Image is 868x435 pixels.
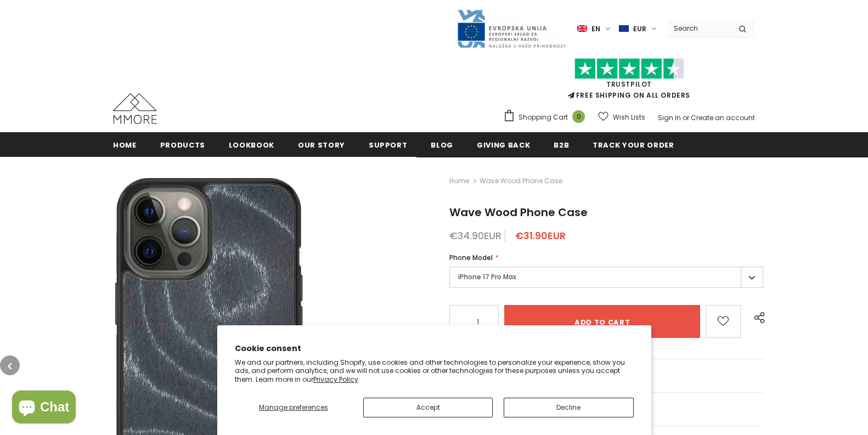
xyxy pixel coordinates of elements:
a: Trustpilot [606,80,652,89]
span: Shopping Cart [518,112,568,123]
a: B2B [554,132,569,157]
input: Search Site [667,20,730,36]
button: Decline [504,398,633,417]
a: Lookbook [229,132,274,157]
img: Javni Razpis [456,9,566,49]
span: Wave Wood Phone Case [480,174,562,188]
span: en [591,24,600,35]
a: Privacy Policy [313,375,358,384]
span: Giving back [477,140,530,150]
a: Create an account [691,113,755,122]
p: We and our partners, including Shopify, use cookies and other technologies to personalize your ex... [235,358,634,384]
a: Blog [431,132,453,157]
input: Add to cart [504,305,700,338]
span: Lookbook [229,140,274,150]
a: Wish Lists [598,108,645,127]
span: Wish Lists [613,112,645,123]
span: support [369,140,408,150]
a: Home [113,132,137,157]
span: Wave Wood Phone Case [449,205,588,220]
a: Our Story [298,132,345,157]
inbox-online-store-chat: Shopify online store chat [9,391,79,426]
span: FREE SHIPPING ON ALL ORDERS [503,63,755,100]
span: €31.90EUR [515,229,566,242]
button: Manage preferences [234,398,352,417]
a: Home [449,174,469,188]
h2: Cookie consent [235,343,634,354]
a: Javni Razpis [456,24,566,33]
span: Our Story [298,140,345,150]
label: iPhone 17 Pro Max [449,267,763,288]
span: or [683,113,689,122]
img: i-lang-1.png [577,24,587,33]
span: Products [160,140,205,150]
a: support [369,132,408,157]
span: Home [113,140,137,150]
span: Track your order [593,140,674,150]
a: Products [160,132,205,157]
span: Phone Model [449,253,493,262]
a: Track your order [593,132,674,157]
span: 0 [572,110,585,123]
a: Giving back [477,132,530,157]
span: Manage preferences [259,403,328,412]
a: Shopping Cart 0 [503,109,590,126]
img: Trust Pilot Stars [574,58,684,80]
button: Accept [363,398,493,417]
span: Blog [431,140,453,150]
span: €34.90EUR [449,229,501,242]
a: Sign In [658,113,681,122]
img: MMORE Cases [113,93,157,124]
span: B2B [554,140,569,150]
span: EUR [633,24,646,35]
